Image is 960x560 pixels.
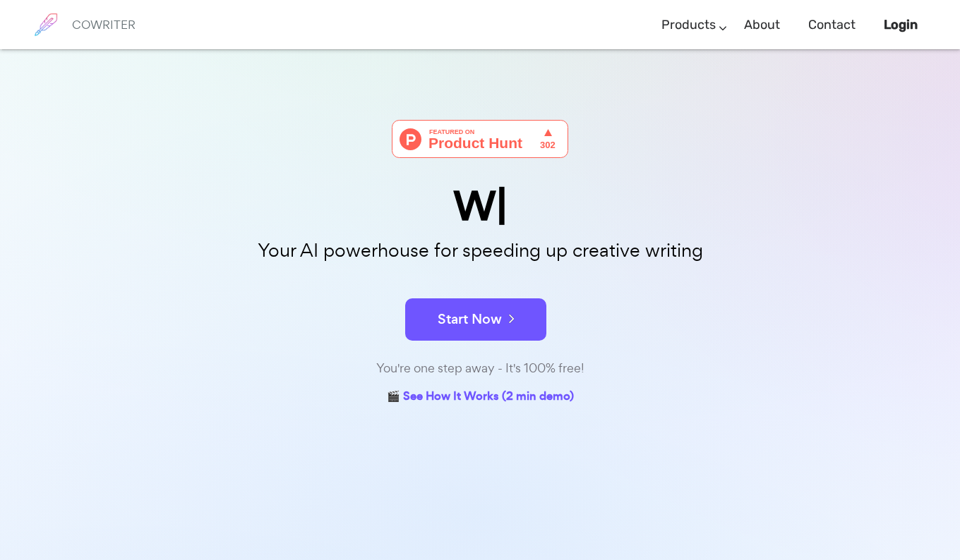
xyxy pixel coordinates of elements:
[72,18,136,31] h6: COWRITER
[808,4,856,46] a: Contact
[661,4,716,46] a: Products
[884,17,918,32] b: Login
[392,120,568,158] img: Cowriter - Your AI buddy for speeding up creative writing | Product Hunt
[405,298,546,341] button: Start Now
[387,386,574,408] a: 🎬 See How It Works (2 min demo)
[28,7,64,42] img: brand logo
[127,186,833,226] div: W
[127,358,833,379] div: You're one step away - It's 100% free!
[744,4,780,46] a: About
[884,4,918,46] a: Login
[127,236,833,266] p: Your AI powerhouse for speeding up creative writing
